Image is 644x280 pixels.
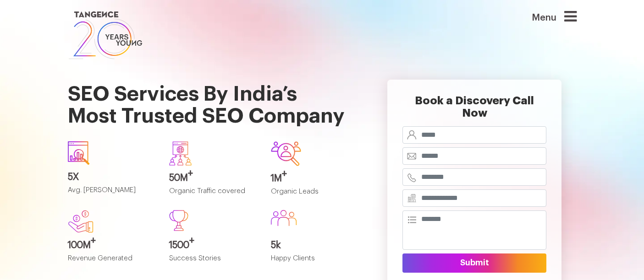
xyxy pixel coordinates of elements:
img: new.svg [68,210,94,233]
img: icon1.svg [68,141,90,165]
img: Group-640.svg [169,141,192,165]
img: Path%20473.svg [169,210,188,231]
p: Organic Leads [271,188,359,203]
img: Group%20586.svg [271,210,297,226]
sup: + [91,236,96,245]
p: Organic Traffic covered [169,188,257,203]
sup: + [282,169,287,178]
h2: Book a Discovery Call Now [402,95,546,126]
sup: + [188,169,193,178]
p: Revenue Generated [68,255,156,270]
h3: 1500 [169,240,257,250]
img: logo SVG [68,9,143,61]
h3: 5X [68,172,156,182]
button: Submit [402,253,546,273]
h3: 1M [271,173,359,183]
sup: + [189,236,194,245]
h1: SEO Services By India’s Most Trusted SEO Company [68,61,359,134]
h3: 100M [68,240,156,250]
h3: 50M [169,173,257,183]
img: Group-642.svg [271,141,301,166]
h3: 5k [271,240,359,250]
p: Happy Clients [271,255,359,270]
p: Success Stories [169,255,257,270]
p: Avg. [PERSON_NAME] [68,187,156,202]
